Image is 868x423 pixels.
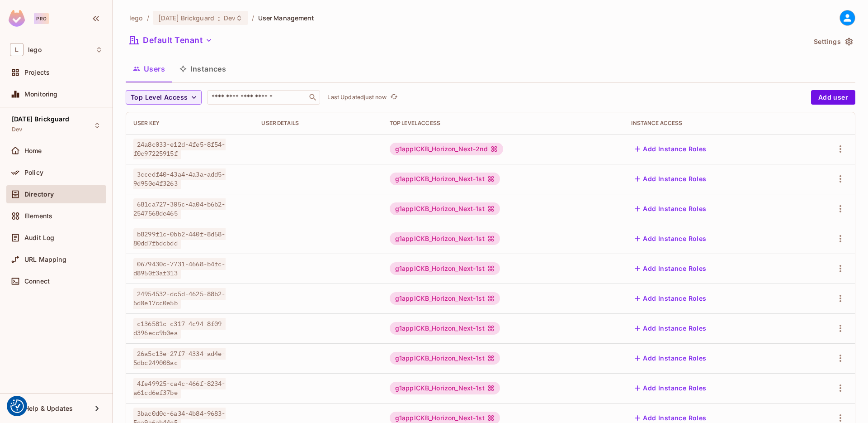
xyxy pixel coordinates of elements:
[147,14,149,22] li: /
[24,212,52,220] span: Elements
[631,261,710,276] button: Add Instance Roles
[327,94,387,101] p: Last Updated just now
[24,169,43,176] span: Policy
[12,115,70,123] span: [DATE] Brickguard
[131,92,188,103] span: Top Level Access
[133,139,226,159] span: 24a8c033-e12d-4fe5-8f54-f0c97225915f
[390,382,500,394] div: g1applCKB_Horizon_Next-1st
[12,126,22,133] span: Dev
[129,14,143,22] span: the active workspace
[631,202,710,216] button: Add Instance Roles
[224,14,236,22] span: Dev
[24,234,54,241] span: Audit Log
[390,143,503,155] div: g1applCKB_Horizon_Next-2nd
[631,231,710,246] button: Add Instance Roles
[390,292,500,305] div: g1applCKB_Horizon_Next-1st
[133,378,226,399] span: 4fe49925-ca4c-466f-8234-a61cd6ef37be
[133,288,226,309] span: 24954532-dc5d-4625-88b2-5d0e17cc0e5b
[390,232,500,245] div: g1applCKB_Horizon_Next-1st
[252,14,254,22] li: /
[158,14,214,22] span: [DATE] Brickguard
[631,142,710,156] button: Add Instance Roles
[390,352,500,365] div: g1applCKB_Horizon_Next-1st
[811,90,855,105] button: Add user
[24,278,50,285] span: Connect
[631,321,710,336] button: Add Instance Roles
[390,322,500,335] div: g1applCKB_Horizon_Next-1st
[133,120,247,127] div: User Key
[10,43,24,56] span: L
[390,93,398,102] span: refresh
[631,120,793,127] div: Instance Access
[24,69,50,76] span: Projects
[28,46,42,53] span: Workspace: lego
[390,120,617,127] div: Top Level Access
[810,34,855,49] button: Settings
[387,92,399,103] span: Click to refresh data
[631,381,710,395] button: Add Instance Roles
[24,91,58,98] span: Monitoring
[24,256,66,263] span: URL Mapping
[217,14,221,22] span: :
[631,351,710,365] button: Add Instance Roles
[390,173,500,185] div: g1applCKB_Horizon_Next-1st
[390,262,500,275] div: g1applCKB_Horizon_Next-1st
[133,348,226,369] span: 26a5c13e-27f7-4334-ad4e-5dbc249008ac
[133,318,226,339] span: c136581c-c317-4c94-8f09-d396ecc9b0ea
[9,10,25,27] img: SReyMgAAAABJRU5ErkJggg==
[10,399,24,413] img: Revisit consent button
[34,13,49,24] div: Pro
[133,168,226,189] span: 3ccedf40-43a4-4a3a-add5-9d950e4f3263
[390,202,500,215] div: g1applCKB_Horizon_Next-1st
[631,172,710,186] button: Add Instance Roles
[126,58,172,80] button: Users
[10,399,24,413] button: Consent Preferences
[24,405,73,412] span: Help & Updates
[388,92,399,103] button: refresh
[172,58,233,80] button: Instances
[133,258,226,279] span: 0679430c-7731-4668-b4fc-d8950f3af313
[24,191,54,198] span: Directory
[133,228,226,249] span: b8299f1c-0bb2-440f-8d58-80dd7fbdcbdd
[258,14,315,22] span: User Management
[126,33,216,48] button: Default Tenant
[261,120,375,127] div: User Details
[133,198,226,219] span: 681ca727-305c-4a04-b6b2-2547568de465
[24,147,42,154] span: Home
[631,291,710,306] button: Add Instance Roles
[126,90,202,105] button: Top Level Access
